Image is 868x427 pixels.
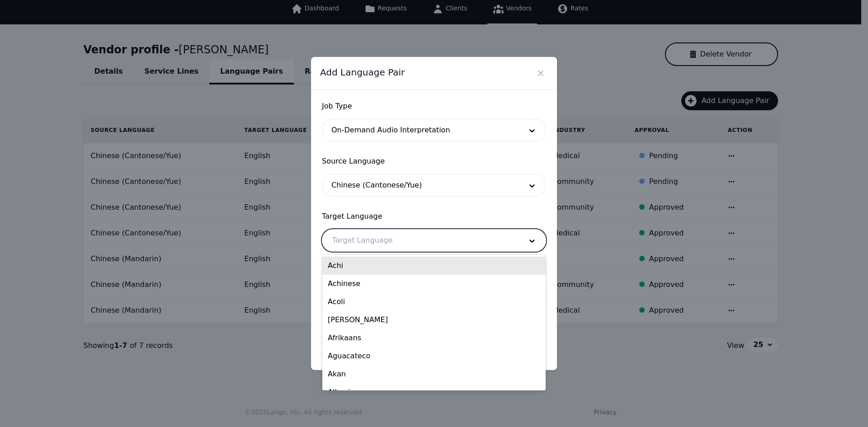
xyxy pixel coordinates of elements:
[322,257,546,275] div: Achi
[322,347,546,365] div: Aguacateco
[322,101,546,112] span: Job Type
[320,66,405,79] span: Add Language Pair
[322,365,546,383] div: Akan
[322,156,546,167] span: Source Language
[322,211,546,222] span: Target Language
[322,275,546,293] div: Achinese
[322,266,546,277] span: Industry (optional)
[533,66,548,80] button: Close
[322,311,546,329] div: [PERSON_NAME]
[322,293,546,311] div: Acoli
[322,329,546,347] div: Afrikaans
[322,383,546,401] div: Albanian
